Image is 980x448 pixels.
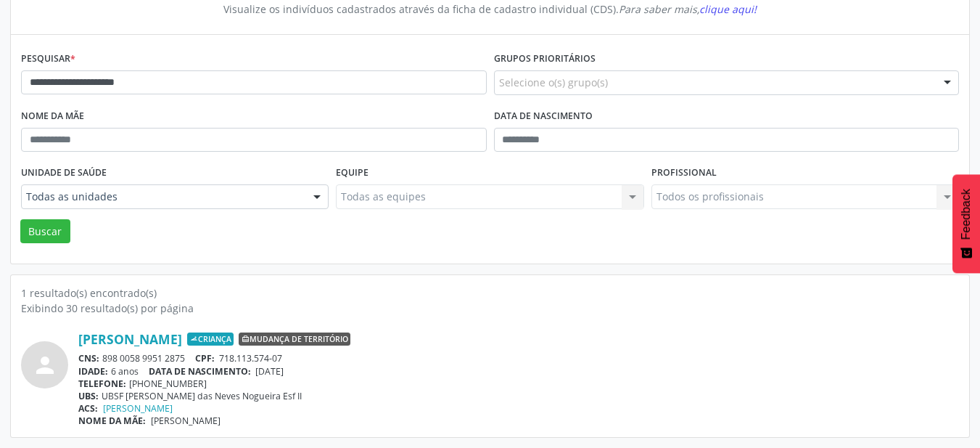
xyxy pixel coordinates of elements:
button: Buscar [20,219,70,244]
span: Todas as unidades [26,190,299,204]
div: 898 0058 9951 2875 [78,352,959,364]
label: Grupos prioritários [494,48,596,70]
div: 6 anos [78,365,959,378]
span: DATA DE NASCIMENTO: [149,365,251,378]
span: ACS: [78,402,98,415]
span: [DATE] [255,365,284,378]
label: Data de nascimento [494,105,593,128]
span: [PERSON_NAME] [151,415,221,427]
i: Para saber mais, [619,2,757,16]
a: [PERSON_NAME] [78,331,182,347]
span: CPF: [195,352,215,364]
label: Nome da mãe [21,105,84,128]
span: IDADE: [78,365,108,378]
span: NOME DA MÃE: [78,415,146,427]
span: TELEFONE: [78,378,126,390]
button: Feedback - Mostrar pesquisa [952,174,980,273]
label: Equipe [336,162,368,184]
span: Feedback [960,189,973,240]
span: Criança [187,333,234,346]
label: Profissional [651,162,717,184]
label: Pesquisar [21,48,75,70]
div: [PHONE_NUMBER] [78,378,959,390]
a: [PERSON_NAME] [103,402,173,415]
span: UBS: [78,390,99,402]
div: Visualize os indivíduos cadastrados através da ficha de cadastro individual (CDS). [31,1,949,17]
i: person [32,352,58,378]
div: 1 resultado(s) encontrado(s) [21,285,959,301]
div: Exibindo 30 resultado(s) por página [21,301,959,316]
span: CNS: [78,352,99,364]
span: Mudança de território [239,333,350,346]
span: clique aqui! [699,2,757,16]
label: Unidade de saúde [21,162,107,184]
span: 718.113.574-07 [219,352,282,364]
div: UBSF [PERSON_NAME] das Neves Nogueira Esf II [78,390,959,402]
span: Selecione o(s) grupo(s) [499,75,608,90]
